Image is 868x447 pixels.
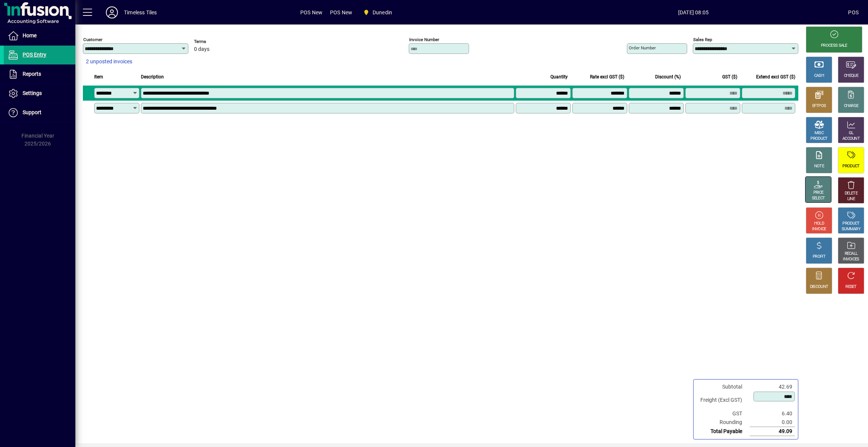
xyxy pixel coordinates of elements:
[697,391,750,409] td: Freight (Excl GST)
[847,196,855,202] div: LINE
[812,103,826,109] div: EFTPOS
[23,32,37,38] span: Home
[750,427,795,436] td: 49.09
[845,191,857,196] div: DELETE
[590,73,624,81] span: Rate excl GST ($)
[300,6,322,18] span: POS New
[750,383,795,391] td: 42.69
[812,196,825,201] div: SELECT
[141,73,164,81] span: Description
[814,221,824,227] div: HOLD
[697,409,750,418] td: GST
[842,164,859,169] div: PRODUCT
[842,136,860,142] div: ACCOUNT
[750,409,795,418] td: 6.40
[814,164,824,169] div: NOTE
[842,221,859,227] div: PRODUCT
[844,103,859,109] div: CHARGE
[655,73,681,81] span: Discount (%)
[756,73,795,81] span: Extend excl GST ($)
[94,73,103,81] span: Item
[4,84,75,103] a: Settings
[4,65,75,84] a: Reports
[848,6,859,18] div: POS
[100,6,124,19] button: Profile
[194,46,209,52] span: 0 days
[815,130,824,136] div: MISC
[843,257,859,262] div: INVOICES
[124,6,157,18] div: Timeless Tiles
[821,43,847,49] div: PROCESS SALE
[629,45,656,51] mat-label: Order number
[845,251,858,257] div: RECALL
[23,71,41,77] span: Reports
[750,418,795,427] td: 0.00
[23,90,42,96] span: Settings
[812,227,826,232] div: INVOICE
[83,55,135,69] button: 2 unposted invoices
[849,130,854,136] div: GL
[373,6,392,18] span: Dunedin
[844,73,858,79] div: CHEQUE
[810,284,828,290] div: DISCOUNT
[693,37,712,42] mat-label: Sales rep
[539,6,848,18] span: [DATE] 08:05
[813,190,824,196] div: PRICE
[810,136,827,142] div: PRODUCT
[360,6,395,19] span: Dunedin
[409,37,439,42] mat-label: Invoice number
[845,284,857,290] div: RESET
[814,73,824,79] div: CASH
[23,52,46,58] span: POS Entry
[83,37,102,42] mat-label: Customer
[697,418,750,427] td: Rounding
[194,39,239,44] span: Terms
[550,73,568,81] span: Quantity
[722,73,737,81] span: GST ($)
[23,109,41,115] span: Support
[4,26,75,45] a: Home
[697,383,750,391] td: Subtotal
[813,254,825,260] div: PROFIT
[4,103,75,122] a: Support
[842,227,860,232] div: SUMMARY
[330,6,352,18] span: POS New
[86,58,132,66] span: 2 unposted invoices
[697,427,750,436] td: Total Payable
